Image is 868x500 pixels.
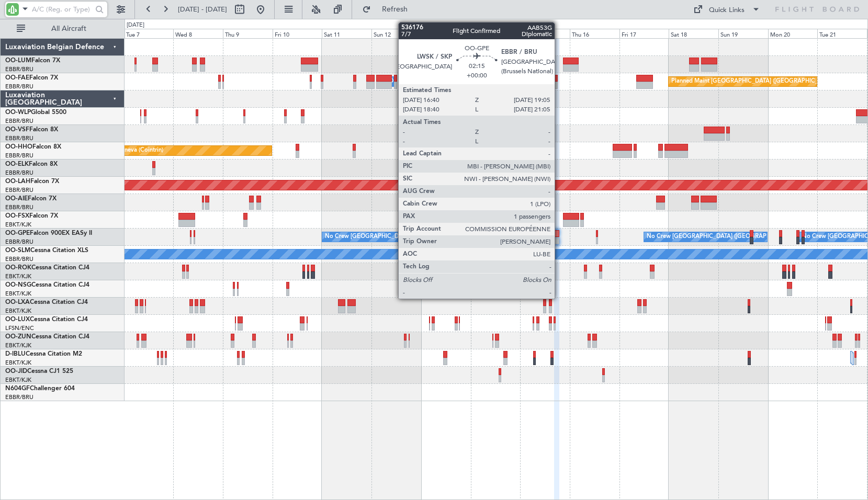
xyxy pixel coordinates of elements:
[5,282,89,288] a: OO-NSGCessna Citation CJ4
[5,178,59,185] a: OO-LAHFalcon 7X
[671,74,861,89] div: Planned Maint [GEOGRAPHIC_DATA] ([GEOGRAPHIC_DATA] National)
[124,29,174,38] div: Tue 7
[178,5,227,14] span: [DATE] - [DATE]
[5,255,33,263] a: EBBR/BRU
[12,20,114,37] button: All Aircraft
[5,290,31,298] a: EBKT/KJK
[5,127,58,133] a: OO-VSFFalcon 8X
[27,25,110,32] span: All Aircraft
[373,6,417,13] span: Refresh
[5,316,30,323] span: OO-LUX
[5,282,31,288] span: OO-NSG
[5,265,31,271] span: OO-ROK
[5,75,29,81] span: OO-FAE
[5,75,58,81] a: OO-FAEFalcon 7X
[421,29,471,38] div: Mon 13
[5,58,31,64] span: OO-LUM
[5,127,29,133] span: OO-VSF
[5,213,29,219] span: OO-FSX
[5,393,33,401] a: EBBR/BRU
[5,230,30,236] span: OO-GPE
[5,134,33,142] a: EBBR/BRU
[127,21,144,30] div: [DATE]
[5,186,33,194] a: EBBR/BRU
[5,342,31,349] a: EBKT/KJK
[5,161,58,167] a: OO-ELKFalcon 8X
[768,29,818,38] div: Mon 20
[32,2,92,17] input: A/C (Reg. or Type)
[5,316,88,323] a: OO-LUXCessna Citation CJ4
[471,29,521,38] div: Tue 14
[273,29,322,38] div: Fri 10
[5,376,31,384] a: EBKT/KJK
[407,74,499,89] div: Planned Maint Melsbroek Air Base
[5,230,92,236] a: OO-GPEFalcon 900EX EASy II
[669,29,718,38] div: Sat 18
[5,152,33,160] a: EBBR/BRU
[5,247,30,254] span: OO-SLM
[5,359,31,367] a: EBKT/KJK
[5,385,75,392] a: N604GFChallenger 604
[5,351,82,357] a: D-IBLUCessna Citation M2
[5,58,60,64] a: OO-LUMFalcon 7X
[647,229,822,245] div: No Crew [GEOGRAPHIC_DATA] ([GEOGRAPHIC_DATA] National)
[520,29,570,38] div: Wed 15
[5,351,26,357] span: D-IBLU
[5,221,31,229] a: EBKT/KJK
[5,83,33,90] a: EBBR/BRU
[5,247,88,254] a: OO-SLMCessna Citation XLS
[718,29,768,38] div: Sun 19
[5,385,30,392] span: N604GF
[223,29,273,38] div: Thu 9
[5,144,32,150] span: OO-HHO
[5,203,33,211] a: EBBR/BRU
[5,213,58,219] a: OO-FSXFalcon 7X
[5,161,29,167] span: OO-ELK
[5,299,88,305] a: OO-LXACessna Citation CJ4
[5,265,89,271] a: OO-ROKCessna Citation CJ4
[5,144,61,150] a: OO-HHOFalcon 8X
[570,29,619,38] div: Thu 16
[5,117,33,125] a: EBBR/BRU
[325,229,500,245] div: No Crew [GEOGRAPHIC_DATA] ([GEOGRAPHIC_DATA] National)
[5,307,31,315] a: EBKT/KJK
[5,178,30,185] span: OO-LAH
[5,368,73,374] a: OO-JIDCessna CJ1 525
[5,109,66,116] a: OO-WLPGlobal 5500
[5,65,33,73] a: EBBR/BRU
[5,238,33,246] a: EBBR/BRU
[5,334,89,340] a: OO-ZUNCessna Citation CJ4
[5,169,33,177] a: EBBR/BRU
[322,29,371,38] div: Sat 11
[5,109,31,116] span: OO-WLP
[5,272,31,280] a: EBKT/KJK
[5,368,27,374] span: OO-JID
[5,299,30,305] span: OO-LXA
[173,29,223,38] div: Wed 8
[5,324,34,332] a: LFSN/ENC
[5,196,57,202] a: OO-AIEFalcon 7X
[817,29,867,38] div: Tue 21
[371,29,421,38] div: Sun 12
[5,196,28,202] span: OO-AIE
[357,1,420,18] button: Refresh
[5,334,31,340] span: OO-ZUN
[619,29,669,38] div: Fri 17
